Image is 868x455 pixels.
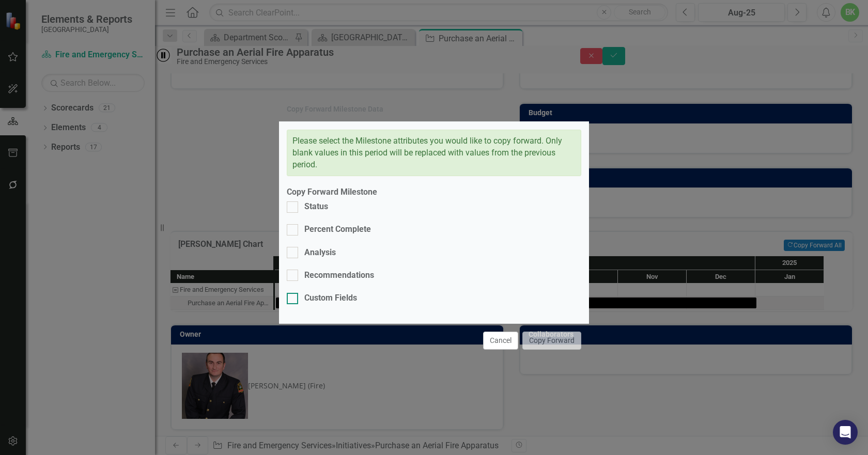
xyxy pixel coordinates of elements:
[304,247,336,259] div: Analysis
[304,224,371,236] div: Percent Complete
[304,292,357,304] div: Custom Fields
[483,332,518,350] button: Cancel
[833,420,858,445] div: Open Intercom Messenger
[304,270,374,281] div: Recommendations
[287,105,383,113] div: Copy Forward Milestone Data
[304,201,328,213] div: Status
[287,186,377,198] label: Copy Forward Milestone
[522,332,581,350] button: Copy Forward
[287,130,581,177] div: Please select the Milestone attributes you would like to copy forward. Only blank values in this ...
